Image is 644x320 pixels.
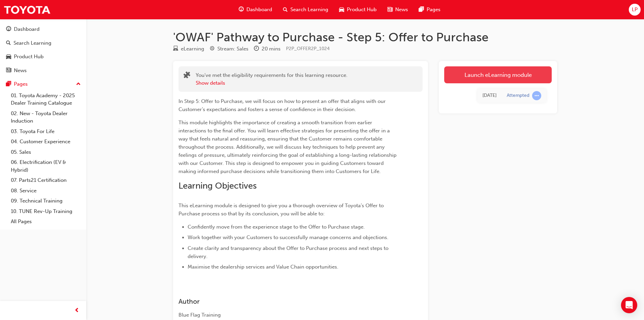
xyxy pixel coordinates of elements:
a: search-iconSearch Learning [278,3,334,17]
a: 02. New - Toyota Dealer Induction [8,108,84,126]
div: Open Intercom Messenger [621,297,637,313]
div: Product Hub [14,53,44,61]
span: News [395,6,408,14]
h1: 'OWAF' Pathway to Purchase - Step 5: Offer to Purchase [173,30,557,45]
span: clock-icon [254,46,259,52]
button: DashboardSearch LearningProduct HubNews [3,22,84,78]
span: news-icon [387,5,392,14]
span: pages-icon [419,5,424,14]
span: news-icon [6,68,11,74]
span: Work together with your Customers to successfully manage concerns and objections. [188,234,388,240]
div: Search Learning [14,39,51,47]
span: car-icon [6,54,11,60]
a: 06. Electrification (EV & Hybrid) [8,157,84,175]
span: car-icon [339,5,344,14]
span: puzzle-icon [184,72,190,80]
span: learningResourceType_ELEARNING-icon [173,46,178,52]
div: eLearning [181,45,204,53]
a: All Pages [8,216,84,227]
span: Learning Objectives [178,180,257,191]
a: Launch eLearning module [444,66,552,83]
div: Duration [254,45,281,53]
div: Stream: Sales [217,45,248,53]
span: Search Learning [290,6,328,14]
a: News [3,64,84,77]
span: Create clarity and transparency about the Offer to Purchase process and next steps to delivery. [188,245,390,259]
a: Search Learning [3,37,84,49]
span: prev-icon [74,306,79,315]
div: You've met the eligibility requirements for this learning resource. [196,71,348,87]
span: guage-icon [239,5,244,14]
button: Pages [3,78,84,90]
div: Stream [210,45,248,53]
button: LP [629,4,641,16]
span: up-icon [76,80,81,89]
span: Maximise the dealership services and Value Chain opportunities. [188,264,338,270]
span: search-icon [6,40,11,46]
a: pages-iconPages [413,3,446,17]
span: Pages [427,6,440,14]
div: Type [173,45,204,53]
a: car-iconProduct Hub [334,3,382,17]
a: 05. Sales [8,147,84,157]
a: guage-iconDashboard [233,3,278,17]
div: Dashboard [14,25,40,33]
span: This eLearning module is designed to give you a thorough overview of Toyota’s Offer to Purchase p... [178,202,385,217]
span: Confidently move from the experience stage to the Offer to Purchase stage. [188,224,365,230]
div: Wed Aug 20 2025 12:40:45 GMT+1000 (Australian Eastern Standard Time) [482,92,497,100]
div: 20 mins [262,45,281,53]
span: guage-icon [6,26,11,33]
span: pages-icon [6,81,11,87]
img: Trak [3,2,51,17]
a: 03. Toyota For Life [8,126,84,137]
span: LP [632,6,638,14]
div: Blue Flag Training [178,311,398,319]
span: Learning resource code [286,46,330,51]
a: 09. Technical Training [8,196,84,206]
span: This module highlights the importance of creating a smooth transition from earlier interactions t... [178,120,398,174]
span: Product Hub [347,6,377,14]
span: In Step 5: Offer to Purchase, we will focus on how to present an offer that aligns with our Custo... [178,98,387,112]
div: Attempted [507,92,529,99]
div: Pages [14,80,28,88]
button: Show details [196,79,225,87]
a: 01. Toyota Academy - 2025 Dealer Training Catalogue [8,90,84,108]
span: target-icon [210,46,215,52]
span: search-icon [283,5,288,14]
a: news-iconNews [382,3,413,17]
a: Dashboard [3,23,84,36]
div: News [14,67,27,74]
span: Dashboard [246,6,272,14]
a: 08. Service [8,186,84,196]
span: learningRecordVerb_ATTEMPT-icon [532,91,541,100]
a: 10. TUNE Rev-Up Training [8,206,84,217]
a: Product Hub [3,50,84,63]
a: 04. Customer Experience [8,136,84,147]
h3: Author [178,298,398,305]
a: 07. Parts21 Certification [8,175,84,186]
